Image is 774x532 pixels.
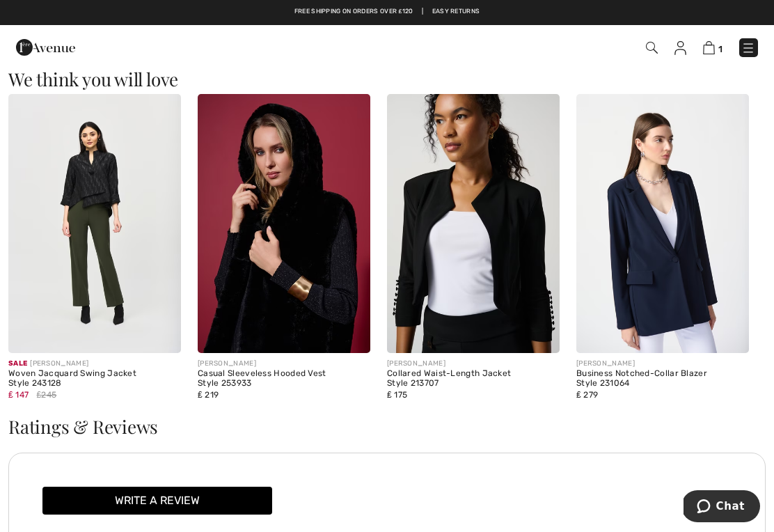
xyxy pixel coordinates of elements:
[684,490,760,525] iframe: Opens a widget where you can chat to one of our agents
[8,390,29,400] span: ₤ 147
[8,359,181,369] div: [PERSON_NAME]
[576,94,749,353] img: Business Notched-Collar Blazer Style 231064
[718,44,722,54] span: 1
[576,359,749,369] div: [PERSON_NAME]
[37,389,57,401] span: ₤245
[703,41,715,54] img: Shopping Bag
[387,390,407,400] span: ₤ 175
[387,369,560,389] div: Collared Waist-Length Jacket Style 213707
[16,33,75,61] img: 1ère Avenue
[16,40,75,53] a: 1ère Avenue
[432,7,480,17] a: Easy Returns
[198,94,370,353] img: Casual Sleeveless Hooded Vest Style 253933
[8,94,181,353] img: Woven Jacquard Swing Jacket Style 243128
[8,369,181,389] div: Woven Jacquard Swing Jacket Style 243128
[42,487,272,515] button: Write a review
[8,418,766,436] h3: Ratings & Reviews
[387,94,560,353] img: Collared Waist-Length Jacket Style 213707
[8,70,766,88] h3: We think you will love
[576,369,749,389] div: Business Notched-Collar Blazer Style 231064
[198,359,370,369] div: [PERSON_NAME]
[674,41,686,55] img: My Info
[198,369,370,389] div: Casual Sleeveless Hooded Vest Style 253933
[387,359,560,369] div: [PERSON_NAME]
[8,359,27,368] span: Sale
[294,7,413,17] a: Free shipping on orders over ₤120
[576,390,598,400] span: ₤ 279
[703,39,722,56] a: 1
[646,42,658,54] img: Search
[198,390,219,400] span: ₤ 219
[422,7,423,17] span: |
[741,41,755,55] img: Menu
